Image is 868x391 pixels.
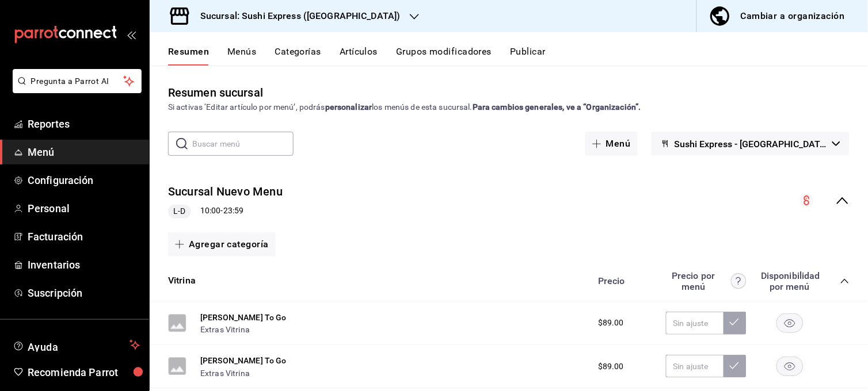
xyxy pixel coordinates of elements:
[150,174,868,228] div: collapse-menu-row
[168,205,283,218] div: 10:00 - 23:59
[168,46,868,66] div: navigation tabs
[585,132,638,156] button: Menú
[28,229,140,244] span: Facturación
[675,139,828,149] span: Sushi Express - [GEOGRAPHIC_DATA]
[227,46,256,66] button: Menús
[168,183,283,200] button: Sucursal Nuevo Menu
[340,46,378,66] button: Artículos
[13,69,142,93] button: Pregunta a Parrot AI
[168,84,263,101] div: Resumen sucursal
[168,232,276,256] button: Agregar categoría
[28,365,140,380] span: Recomienda Parrot
[28,201,140,216] span: Personal
[325,102,372,112] strong: personalizar
[31,75,124,87] span: Pregunta a Parrot AI
[168,46,209,66] button: Resumen
[200,367,250,379] button: Extras Vitrina
[652,132,850,156] button: Sushi Express - [GEOGRAPHIC_DATA]
[587,275,660,286] div: Precio
[666,270,747,292] div: Precio por menú
[28,172,140,188] span: Configuración
[666,355,724,378] input: Sin ajuste
[741,8,845,24] div: Cambiar a organización
[28,257,140,273] span: Inventarios
[598,361,624,373] span: $89.00
[169,205,190,217] span: L-D
[598,317,624,329] span: $89.00
[168,101,850,113] div: Si activas ‘Editar artículo por menú’, podrás los menús de esta sucursal.
[28,285,140,301] span: Suscripción
[191,9,401,23] h3: Sucursal: Sushi Express ([GEOGRAPHIC_DATA])
[840,277,850,286] button: collapse-category-row
[275,46,322,66] button: Categorías
[28,338,125,352] span: Ayuda
[28,116,140,132] span: Reportes
[510,46,546,66] button: Publicar
[192,132,294,155] input: Buscar menú
[396,46,492,66] button: Grupos modificadores
[28,144,140,160] span: Menú
[168,274,196,287] button: Vitrina
[473,102,641,112] strong: Para cambios generales, ve a “Organización”.
[127,30,136,39] button: open_drawer_menu
[200,312,287,323] button: [PERSON_NAME] To Go
[761,270,818,292] div: Disponibilidad por menú
[200,324,250,335] button: Extras Vitrina
[200,355,287,366] button: [PERSON_NAME] To Go
[666,312,724,335] input: Sin ajuste
[8,83,142,95] a: Pregunta a Parrot AI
